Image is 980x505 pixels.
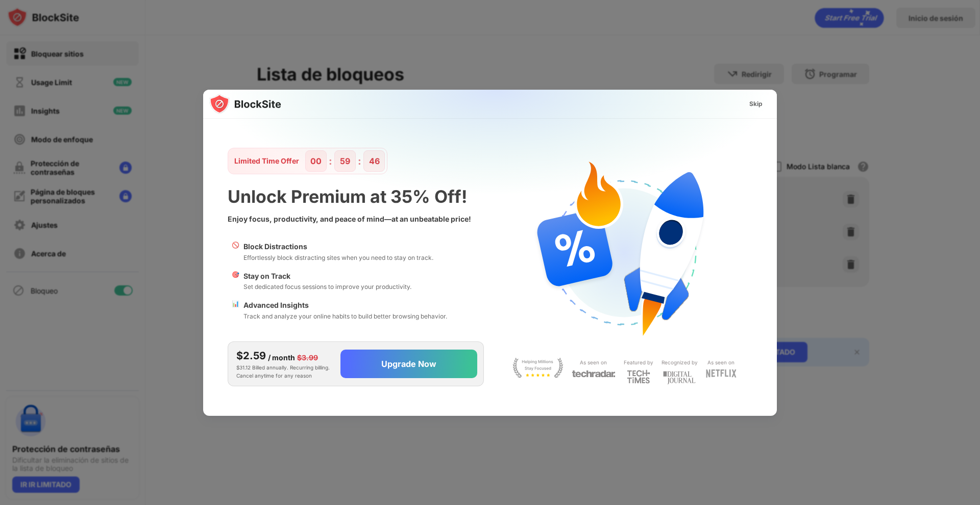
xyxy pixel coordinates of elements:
[706,369,737,378] img: light-netflix.svg
[381,359,436,369] div: Upgrade Now
[661,358,698,367] div: Recognized by
[572,369,616,378] img: light-techradar.svg
[707,358,734,367] div: As seen on
[297,352,318,363] div: $3.99
[236,348,332,380] div: $31.12 Billed annually. Recurring billing. Cancel anytime for any reason
[624,358,653,367] div: Featured by
[268,352,295,363] div: / month
[243,300,447,311] div: Advanced Insights
[232,300,239,321] div: 📊
[236,348,266,363] div: $2.59
[749,99,763,109] div: Skip
[243,311,447,321] div: Track and analyze your online habits to build better browsing behavior.
[627,369,650,384] img: light-techtimes.svg
[209,90,783,291] img: gradient.svg
[580,358,607,367] div: As seen on
[512,358,563,378] img: light-stay-focus.svg
[663,369,696,386] img: light-digital-journal.svg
